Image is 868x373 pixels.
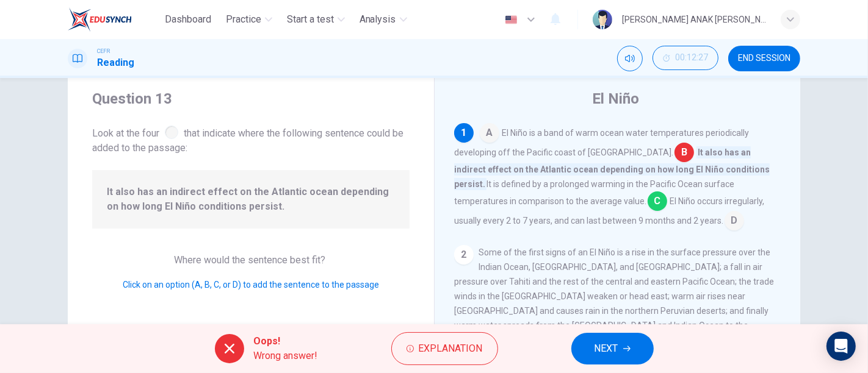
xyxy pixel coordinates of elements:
a: EduSynch logo [68,7,160,32]
img: EduSynch logo [68,7,132,32]
span: Start a test [287,12,334,27]
h1: Reading [97,55,134,70]
button: Start a test [282,9,350,30]
h4: El Niño [593,89,640,108]
span: El Niño is a band of warm ocean water temperatures periodically developing off the Pacific coast ... [454,128,749,157]
span: It also has an indirect effect on the Atlantic ocean depending on how long El Niño conditions per... [454,146,770,190]
span: A [480,123,499,143]
button: NEXT [571,333,654,364]
div: 2 [454,245,474,265]
img: en [504,15,519,24]
span: C [648,191,667,211]
span: NEXT [595,340,618,357]
div: 1 [454,123,474,143]
span: 00:12:27 [675,53,708,63]
span: Look at the four that indicate where the following sentence could be added to the passage: [92,123,410,155]
span: Wrong answer! [254,349,318,363]
span: Explanation [419,340,483,357]
button: Practice [221,9,277,30]
span: D [725,211,744,230]
span: Where would the sentence best fit? [174,254,328,266]
span: Oops! [254,334,318,349]
h4: Question 13 [92,89,410,108]
span: END SESSION [738,54,790,63]
span: Click on an option (A, B, C, or D) to add the sentence to the passage [123,280,379,290]
div: Open Intercom Messenger [826,332,856,361]
span: B [675,143,694,162]
span: It also has an indirect effect on the Atlantic ocean depending on how long El Niño conditions per... [107,185,395,214]
button: Explanation [391,332,498,365]
div: Hide [653,46,718,71]
img: Profile picture [593,10,612,29]
div: [PERSON_NAME] ANAK [PERSON_NAME] [622,12,766,27]
span: Dashboard [165,12,211,27]
button: Analysis [355,9,412,30]
span: Analysis [360,12,396,27]
span: CEFR [97,47,110,55]
span: It is defined by a prolonged warming in the Pacific Ocean surface temperatures in comparison to t... [454,179,734,206]
button: END SESSION [728,46,800,71]
button: Dashboard [160,9,216,30]
button: 00:12:27 [653,46,718,70]
span: Practice [226,12,261,27]
div: Mute [617,46,643,71]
